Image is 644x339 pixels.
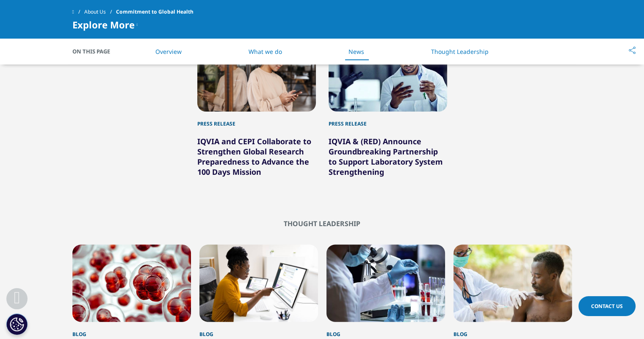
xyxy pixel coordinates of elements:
a: News [348,48,364,56]
span: Commitment to Global Health [116,4,193,20]
a: IQVIA & (RED) Announce Groundbreaking Partnership to Support Laboratory System Strengthening [329,136,443,177]
span: Explore More [72,20,135,30]
a: Thought Leadership [431,48,489,56]
a: What we do [249,48,282,56]
div: Blog [199,322,318,338]
div: Blog [326,322,445,338]
div: Press Release [329,112,447,128]
div: Press Release [197,112,316,128]
button: Cookie Settings [6,314,28,335]
a: About Us [84,4,116,20]
a: Overview [155,48,182,56]
span: On This Page [72,47,119,56]
h2: Thought Leadership [72,219,572,228]
div: Blog [72,322,191,338]
div: Blog [453,322,572,338]
a: IQVIA and CEPI Collaborate to Strengthen Global Research Preparedness to Advance the 100 Days Mis... [197,136,311,177]
span: Contact Us [591,303,623,310]
a: Contact Us [578,296,636,316]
